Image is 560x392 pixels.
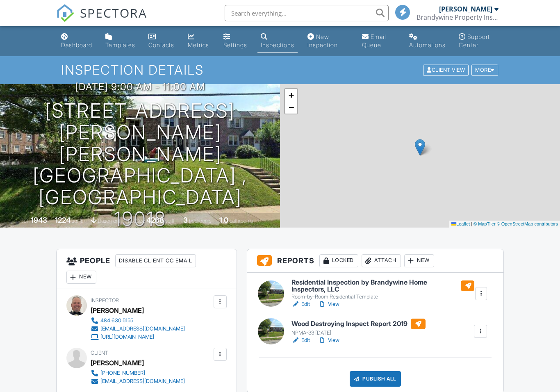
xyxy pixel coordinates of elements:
[91,317,185,325] a: 484.630.5155
[91,297,119,303] span: Inspector
[75,81,205,92] h3: [DATE] 9:00 am - 11:00 am
[451,221,470,226] a: Leaflet
[91,304,144,317] div: [PERSON_NAME]
[247,249,503,273] h3: Reports
[183,216,188,224] div: 3
[220,30,251,53] a: Settings
[91,369,185,377] a: [PHONE_NUMBER]
[100,326,185,332] div: [EMAIL_ADDRESS][DOMAIN_NAME]
[439,5,492,13] div: [PERSON_NAME]
[257,30,298,53] a: Inspections
[350,371,401,387] div: Publish All
[417,13,499,21] div: Brandywine Property Inspections
[91,333,185,341] a: [URL][DOMAIN_NAME]
[455,30,502,53] a: Support Center
[58,30,96,53] a: Dashboard
[56,4,74,22] img: The Best Home Inspection Software - Spectora
[189,218,212,224] span: bedrooms
[100,334,154,340] div: [URL][DOMAIN_NAME]
[291,279,474,301] a: Residential Inspection by Brandywine Home Inspectors, LLC Room-by-Room Residential Template
[362,254,401,267] div: Attach
[188,41,209,48] div: Metrics
[359,30,400,53] a: Email Queue
[291,319,426,329] h6: Wood Destroying Inspect Report 2019
[80,4,147,21] span: SPECTORA
[261,41,294,48] div: Inspections
[318,336,339,344] a: View
[304,30,352,53] a: New Inspection
[31,216,47,224] div: 1943
[415,139,425,156] img: Marker
[66,271,96,284] div: New
[165,218,175,224] span: sq.ft.
[423,65,469,76] div: Client View
[57,249,237,289] h3: People
[100,317,133,324] div: 484.630.5155
[100,370,145,376] div: [PHONE_NUMBER]
[422,66,471,73] a: Client View
[20,218,30,224] span: Built
[91,357,144,369] div: [PERSON_NAME]
[13,100,267,230] h1: [STREET_ADDRESS][PERSON_NAME] [PERSON_NAME][GEOGRAPHIC_DATA] , [GEOGRAPHIC_DATA] 19018
[289,102,294,112] span: −
[148,41,174,48] div: Contacts
[289,90,294,100] span: +
[307,33,338,48] div: New Inspection
[145,30,178,53] a: Contacts
[291,330,426,336] div: NPMA-33 [DATE]
[128,218,145,224] span: Lot Size
[61,63,499,77] h1: Inspection Details
[56,11,147,28] a: SPECTORA
[102,30,139,53] a: Templates
[105,41,135,48] div: Templates
[285,89,297,101] a: Zoom in
[285,101,297,114] a: Zoom out
[91,350,108,356] span: Client
[319,254,358,267] div: Locked
[291,294,474,300] div: Room-by-Room Residential Template
[219,216,228,224] div: 1.0
[473,221,496,226] a: © MapTiler
[55,216,71,224] div: 1224
[362,33,386,48] div: Email Queue
[225,5,389,21] input: Search everything...
[98,218,120,224] span: basement
[115,254,196,267] div: Disable Client CC Email
[184,30,213,53] a: Metrics
[91,377,185,385] a: [EMAIL_ADDRESS][DOMAIN_NAME]
[459,33,490,48] div: Support Center
[223,41,247,48] div: Settings
[291,319,426,337] a: Wood Destroying Inspect Report 2019 NPMA-33 [DATE]
[61,41,92,48] div: Dashboard
[471,221,472,226] span: |
[404,254,434,267] div: New
[146,216,164,224] div: 4208
[471,65,498,76] div: More
[291,279,474,293] h6: Residential Inspection by Brandywine Home Inspectors, LLC
[100,378,185,385] div: [EMAIL_ADDRESS][DOMAIN_NAME]
[406,30,449,53] a: Automations (Basic)
[72,218,83,224] span: sq. ft.
[409,41,446,48] div: Automations
[318,300,339,308] a: View
[291,336,310,344] a: Edit
[497,221,558,226] a: © OpenStreetMap contributors
[91,325,185,333] a: [EMAIL_ADDRESS][DOMAIN_NAME]
[230,218,253,224] span: bathrooms
[291,300,310,308] a: Edit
